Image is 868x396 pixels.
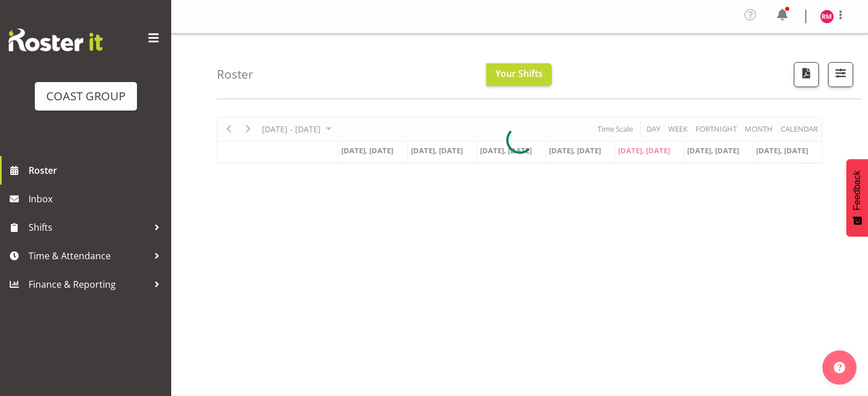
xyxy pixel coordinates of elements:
[834,362,845,373] img: help-xxl-2.png
[217,68,253,81] h4: Roster
[846,159,868,236] button: Feedback - Show survey
[29,247,148,264] span: Time & Attendance
[9,28,103,51] img: Rosterit website logo
[828,62,853,87] button: Filter Shifts
[46,88,126,105] div: COAST GROUP
[820,10,834,23] img: robert-micheal-hyde10060.jpg
[495,67,543,80] span: Your Shifts
[794,62,819,87] button: Download a PDF of the roster according to the set date range.
[852,170,862,210] span: Feedback
[486,63,552,86] button: Your Shifts
[29,162,165,179] span: Roster
[29,276,148,293] span: Finance & Reporting
[29,219,148,236] span: Shifts
[29,190,165,207] span: Inbox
